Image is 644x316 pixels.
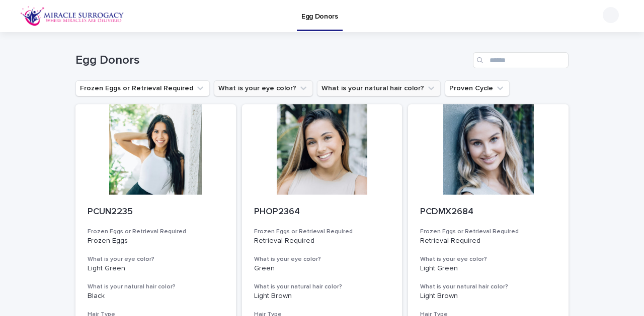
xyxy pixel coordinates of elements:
[88,283,224,291] h3: What is your natural hair color?
[88,255,224,263] h3: What is your eye color?
[254,207,390,218] p: PHOP2364
[473,52,569,68] input: Search
[88,292,224,300] p: Black
[420,237,556,245] p: Retrieval Required
[88,264,224,273] p: Light Green
[75,80,210,96] button: Frozen Eggs or Retrieval Required
[420,207,556,218] p: PCDMX2684
[88,228,224,236] h3: Frozen Eggs or Retrieval Required
[88,237,224,245] p: Frozen Eggs
[254,264,390,273] p: Green
[445,80,510,96] button: Proven Cycle
[317,80,441,96] button: What is your natural hair color?
[20,6,124,26] img: OiFFDOGZQuirLhrlO1ag
[254,283,390,291] h3: What is your natural hair color?
[420,228,556,236] h3: Frozen Eggs or Retrieval Required
[254,292,390,300] p: Light Brown
[254,255,390,263] h3: What is your eye color?
[254,237,390,245] p: Retrieval Required
[214,80,313,96] button: What is your eye color?
[420,292,556,300] p: Light Brown
[254,228,390,236] h3: Frozen Eggs or Retrieval Required
[88,207,224,218] p: PCUN2235
[420,264,556,273] p: Light Green
[75,53,469,68] h1: Egg Donors
[420,255,556,263] h3: What is your eye color?
[420,283,556,291] h3: What is your natural hair color?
